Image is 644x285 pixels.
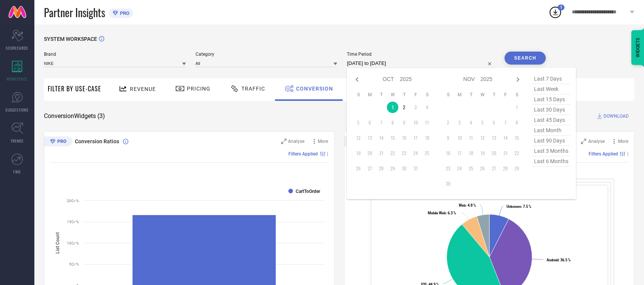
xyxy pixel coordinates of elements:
td: Sat Oct 25 2025 [421,147,433,159]
tspan: Mobile Web [428,211,446,215]
td: Sun Oct 19 2025 [353,147,364,159]
td: Sat Oct 18 2025 [421,132,433,144]
span: Time Period [347,52,495,57]
span: Traffic [241,86,265,92]
span: TRENDS [11,138,24,144]
td: Fri Oct 03 2025 [410,102,421,113]
span: | [327,151,328,157]
text: 20Cr % [67,199,79,203]
td: Mon Oct 27 2025 [364,163,375,174]
td: Tue Nov 25 2025 [465,163,477,174]
td: Wed Oct 15 2025 [387,132,398,144]
span: Category [196,52,338,57]
td: Sun Nov 23 2025 [442,163,454,174]
span: | [627,151,628,157]
td: Thu Oct 02 2025 [398,102,410,113]
td: Sun Nov 02 2025 [442,117,454,128]
td: Sun Nov 09 2025 [442,132,454,144]
span: Brand [44,52,186,57]
div: Previous month [353,75,362,84]
td: Fri Oct 17 2025 [410,132,421,144]
span: last week [532,84,570,94]
td: Wed Nov 26 2025 [477,163,488,174]
td: Tue Oct 21 2025 [375,147,387,159]
text: 10Cr % [67,241,79,245]
th: Friday [410,92,421,98]
td: Fri Oct 31 2025 [410,163,421,174]
td: Sun Nov 30 2025 [442,178,454,189]
td: Fri Nov 21 2025 [500,147,511,159]
span: 1 [560,5,562,10]
th: Tuesday [465,92,477,98]
th: Tuesday [375,92,387,98]
tspan: List Count [55,232,60,254]
td: Mon Nov 10 2025 [454,132,465,144]
tspan: Unknown [506,204,521,209]
td: Sat Nov 15 2025 [511,132,523,144]
text: : 4.8 % [459,203,476,207]
div: Premium [344,136,372,148]
th: Monday [364,92,375,98]
td: Sun Oct 12 2025 [353,132,364,144]
span: Filters Applied [289,151,318,157]
td: Sat Oct 04 2025 [421,102,433,113]
td: Wed Oct 08 2025 [387,117,398,128]
span: Filters Applied [589,151,618,157]
td: Fri Nov 07 2025 [500,117,511,128]
span: last 30 days [532,105,570,115]
td: Tue Nov 18 2025 [465,147,477,159]
span: Conversion Ratios [75,138,119,144]
text: : 6.3 % [428,211,456,215]
td: Sat Nov 29 2025 [511,163,523,174]
th: Wednesday [387,92,398,98]
td: Tue Oct 28 2025 [375,163,387,174]
span: SUGGESTIONS [6,107,29,113]
td: Tue Nov 04 2025 [465,117,477,128]
th: Thursday [488,92,500,98]
td: Mon Nov 17 2025 [454,147,465,159]
td: Wed Oct 01 2025 [387,102,398,113]
span: Conversion Widgets ( 3 ) [44,112,105,120]
span: SCORECARDS [6,45,29,51]
td: Mon Oct 06 2025 [364,117,375,128]
button: Search [505,52,546,65]
td: Mon Nov 03 2025 [454,117,465,128]
td: Fri Oct 24 2025 [410,147,421,159]
th: Saturday [421,92,433,98]
span: last 90 days [532,136,570,146]
td: Thu Nov 06 2025 [488,117,500,128]
td: Wed Nov 05 2025 [477,117,488,128]
td: Mon Nov 24 2025 [454,163,465,174]
td: Sat Oct 11 2025 [421,117,433,128]
span: DOWNLOAD [604,112,629,120]
td: Sat Nov 08 2025 [511,117,523,128]
tspan: Web [459,203,466,207]
th: Monday [454,92,465,98]
th: Wednesday [477,92,488,98]
input: Select time period [347,59,495,68]
th: Friday [500,92,511,98]
text: : 36.5 % [547,258,571,262]
span: Filter By Use-Case [48,84,101,93]
td: Thu Oct 16 2025 [398,132,410,144]
td: Tue Oct 14 2025 [375,132,387,144]
text: 5Cr % [69,262,79,266]
span: Revenue [130,86,156,92]
span: last 15 days [532,94,570,105]
span: FWD [14,169,21,175]
div: Premium [44,136,72,148]
svg: Zoom [581,139,586,144]
td: Tue Oct 07 2025 [375,117,387,128]
td: Wed Nov 12 2025 [477,132,488,144]
td: Thu Nov 27 2025 [488,163,500,174]
th: Sunday [353,92,364,98]
text: : 7.5 % [506,204,531,209]
span: PRO [118,10,129,16]
td: Sun Nov 16 2025 [442,147,454,159]
div: Open download list [549,5,562,19]
span: WORKSPACE [7,76,28,82]
td: Thu Oct 09 2025 [398,117,410,128]
span: Pricing [187,86,210,92]
svg: Zoom [281,139,286,144]
td: Thu Nov 20 2025 [488,147,500,159]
